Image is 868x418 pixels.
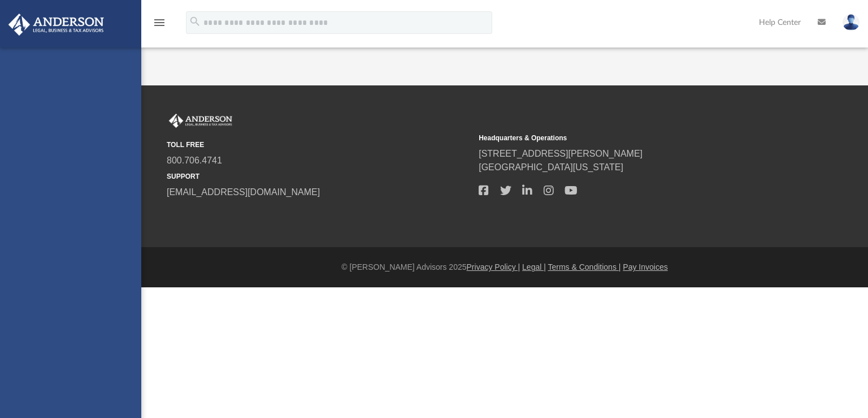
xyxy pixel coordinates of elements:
[167,140,471,150] small: TOLL FREE
[167,114,235,128] img: Anderson Advisors Platinum Portal
[153,21,166,29] a: menu
[167,171,471,182] small: SUPPORT
[467,262,520,272] a: Privacy Policy |
[141,261,868,273] div: © [PERSON_NAME] Advisors 2025
[189,15,201,28] i: search
[623,262,667,272] a: Pay Invoices
[5,14,107,36] img: Anderson Advisors Platinum Portal
[479,162,623,172] a: [GEOGRAPHIC_DATA][US_STATE]
[167,187,320,197] a: [EMAIL_ADDRESS][DOMAIN_NAME]
[843,14,860,31] img: User Pic
[479,133,783,143] small: Headquarters & Operations
[479,149,643,158] a: [STREET_ADDRESS][PERSON_NAME]
[167,156,222,165] a: 800.706.4741
[548,262,621,272] a: Terms & Conditions |
[153,16,166,29] i: menu
[522,262,546,272] a: Legal |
